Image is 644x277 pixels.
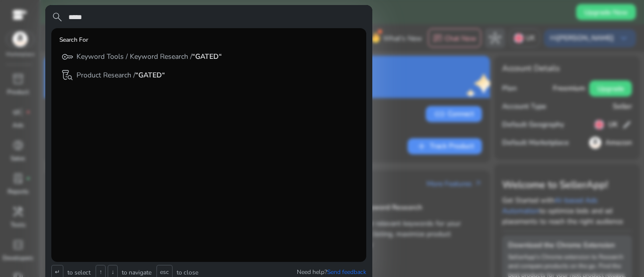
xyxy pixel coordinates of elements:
[175,268,198,276] p: to close
[59,36,88,43] h6: Search For
[51,11,63,23] span: search
[61,69,73,81] span: lab_research
[120,268,151,276] p: to navigate
[135,70,165,80] b: “GATED“
[76,70,165,80] p: Product Research /
[297,268,366,276] p: Need help?
[61,51,73,63] span: key
[76,52,222,62] p: Keyword Tools / Keyword Research /
[192,52,222,61] b: “GATED“
[65,268,91,276] p: to select
[327,268,366,276] span: Send feedback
